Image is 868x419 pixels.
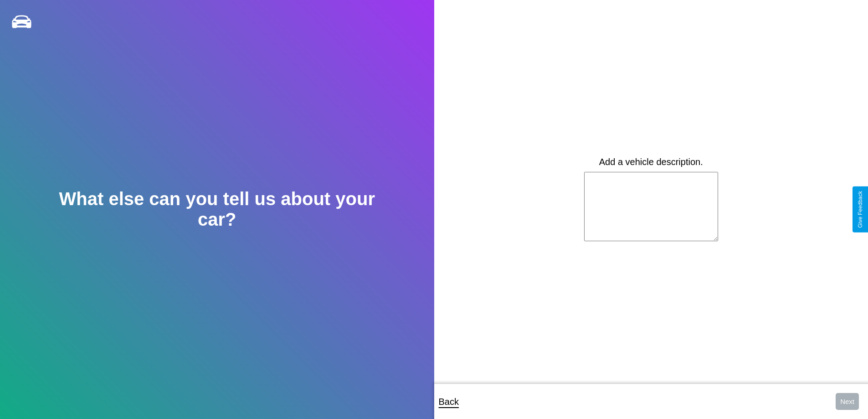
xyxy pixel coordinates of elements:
label: Add a vehicle description. [599,157,703,167]
h2: What else can you tell us about your car? [43,189,390,230]
p: Back [439,393,459,410]
button: Next [836,393,859,410]
div: Give Feedback [857,191,863,228]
